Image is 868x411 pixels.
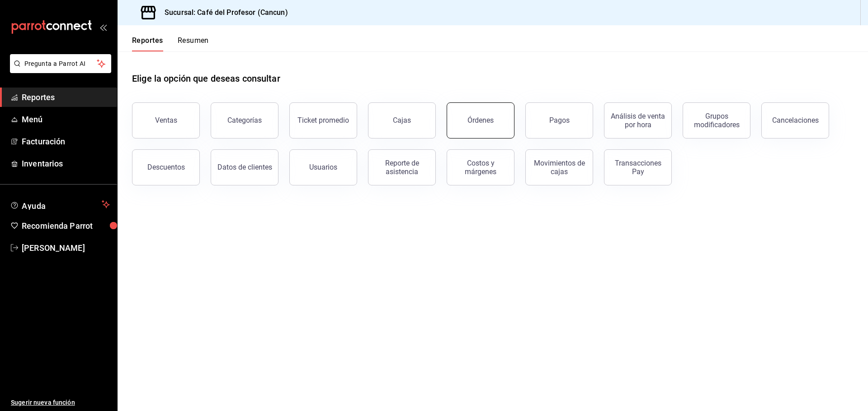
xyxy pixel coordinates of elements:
[368,149,436,185] button: Reporte de asistencia
[289,102,357,139] button: Ticket promedio
[132,149,200,185] button: Descuentos
[393,116,411,125] div: Cajas
[99,23,107,31] button: open_drawer_menu
[22,220,110,232] span: Recomienda Parrot
[683,102,750,139] button: Grupos modificadores
[24,59,97,69] span: Pregunta a Parrot AI
[309,163,337,171] div: Usuarios
[157,7,288,18] h3: Sucursal: Café del Profesor (Cancun)
[374,159,430,176] div: Reporte de asistencia
[11,398,110,407] span: Sugerir nueva función
[447,149,514,185] button: Costos y márgenes
[604,149,672,185] button: Transacciones Pay
[217,163,272,171] div: Datos de clientes
[453,159,509,176] div: Costos y márgenes
[227,116,262,125] div: Categorías
[22,242,110,254] span: [PERSON_NAME]
[132,102,200,139] button: Ventas
[178,36,209,51] button: Resumen
[297,116,349,125] div: Ticket promedio
[447,102,514,139] button: Órdenes
[22,135,110,148] span: Facturación
[610,112,666,129] div: Análisis de venta por hora
[132,36,209,51] div: navigation tabs
[211,149,278,185] button: Datos de clientes
[604,102,672,139] button: Análisis de venta por hora
[22,113,110,125] span: Menú
[10,54,111,73] button: Pregunta a Parrot AI
[689,112,745,129] div: Grupos modificadores
[132,36,163,51] button: Reportes
[467,116,494,125] div: Órdenes
[525,149,593,185] button: Movimientos de cajas
[132,72,280,85] h1: Elige la opción que deseas consultar
[22,91,110,103] span: Reportes
[22,199,98,210] span: Ayuda
[147,163,185,171] div: Descuentos
[368,102,436,139] button: Cajas
[610,159,666,176] div: Transacciones Pay
[549,116,570,125] div: Pagos
[155,116,177,125] div: Ventas
[761,102,829,139] button: Cancelaciones
[531,159,587,176] div: Movimientos de cajas
[22,157,110,170] span: Inventarios
[772,116,819,125] div: Cancelaciones
[6,65,111,75] a: Pregunta a Parrot AI
[211,102,278,139] button: Categorías
[289,149,357,185] button: Usuarios
[525,102,593,139] button: Pagos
